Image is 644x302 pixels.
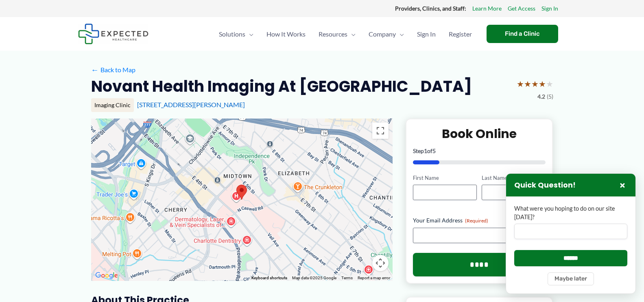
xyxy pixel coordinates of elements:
span: Register [449,20,472,48]
img: Expected Healthcare Logo - side, dark font, small [78,24,148,44]
span: ★ [517,76,524,91]
span: Solutions [219,20,245,48]
span: 1 [424,147,427,154]
a: ResourcesMenu Toggle [312,20,362,48]
a: Report a map error [358,276,390,280]
button: Toggle fullscreen view [372,123,389,139]
a: Get Access [508,3,535,14]
span: Menu Toggle [245,20,253,48]
span: ★ [546,76,553,91]
a: CompanyMenu Toggle [362,20,410,48]
label: First Name [413,174,477,182]
span: ← [91,66,99,73]
span: 5 [432,147,436,154]
span: ★ [524,76,531,91]
span: Company [369,20,396,48]
span: ★ [539,76,546,91]
a: Sign In [541,3,558,14]
a: ←Back to Map [91,64,135,76]
div: Imaging Clinic [91,98,134,112]
span: (5) [547,91,553,102]
a: Sign In [410,20,442,48]
strong: Providers, Clinics, and Staff: [395,5,466,12]
a: Find a Clinic [487,25,558,43]
span: How It Works [266,20,306,48]
a: [STREET_ADDRESS][PERSON_NAME] [137,101,245,108]
span: Resources [319,20,347,48]
span: ★ [531,76,539,91]
button: Map camera controls [372,255,389,271]
span: (Required) [465,218,488,224]
button: Keyboard shortcuts [251,275,287,281]
a: Learn More [472,3,502,14]
a: Register [442,20,478,48]
h2: Book Online [413,126,546,142]
span: Menu Toggle [347,20,356,48]
a: How It Works [260,20,312,48]
span: 4.2 [537,91,545,102]
a: Terms (opens in new tab) [341,276,353,280]
a: Open this area in Google Maps (opens a new window) [93,270,120,281]
button: Maybe later [548,272,594,285]
label: Last Name [482,174,546,182]
label: What were you hoping to do on our site [DATE]? [514,205,627,221]
span: Sign In [417,20,436,48]
h2: Novant Health Imaging at [GEOGRAPHIC_DATA] [91,76,472,96]
button: Close [618,180,627,190]
span: Map data ©2025 Google [292,276,336,280]
img: Google [93,270,120,281]
p: Step of [413,148,546,154]
h3: Quick Question! [514,181,576,190]
span: Menu Toggle [396,20,404,48]
a: SolutionsMenu Toggle [212,20,260,48]
label: Your Email Address [413,216,546,224]
nav: Primary Site Navigation [212,20,478,48]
